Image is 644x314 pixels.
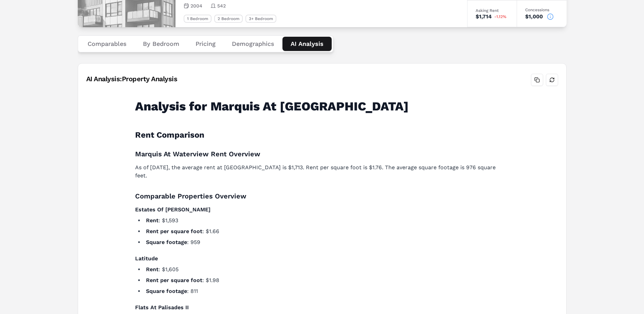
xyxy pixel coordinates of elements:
li: : $1,605 [144,265,501,274]
span: 542 [217,2,226,9]
strong: Rent per square foot [146,277,202,283]
strong: Rent per square foot [146,228,202,234]
div: Concessions [525,8,558,12]
button: Comparables [79,37,135,51]
div: 2 Bedroom [214,15,243,23]
span: -1.12% [494,15,507,19]
h4: Latitude [135,255,501,263]
li: : 811 [144,287,501,295]
button: Demographics [224,37,282,51]
button: AI Analysis [282,37,332,51]
li: : $1.66 [144,227,501,235]
button: Pricing [187,37,224,51]
div: Asking Rent [476,8,509,13]
strong: Rent [146,266,159,273]
strong: Square footage [146,288,187,294]
li: : $1.98 [144,276,501,284]
li: : $1,593 [144,216,501,225]
h4: Estates Of [PERSON_NAME] [135,206,501,214]
div: AI Analysis: Property Analysis [86,74,178,84]
button: Refresh analysis [546,74,558,86]
h1: Analysis for Marquis At [GEOGRAPHIC_DATA] [135,100,501,113]
h4: Flats At Palisades II [135,303,501,312]
span: 2004 [190,2,202,9]
div: 1 Bedroom [184,15,211,23]
div: 3+ Bedroom [245,15,276,23]
p: As of [DATE], the average rent at [GEOGRAPHIC_DATA] is $1,713. Rent per square foot is $1.76. The... [135,163,501,180]
div: $1,000 [525,14,543,19]
h2: Rent Comparison [135,129,501,140]
div: $1,714 [476,14,492,19]
strong: Rent [146,217,159,224]
li: : 959 [144,238,501,246]
button: By Bedroom [135,37,187,51]
button: Copy analysis [531,74,543,86]
h3: Comparable Properties Overview [135,191,501,202]
h3: Marquis At Waterview Rent Overview [135,149,501,159]
strong: Square footage [146,239,187,245]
